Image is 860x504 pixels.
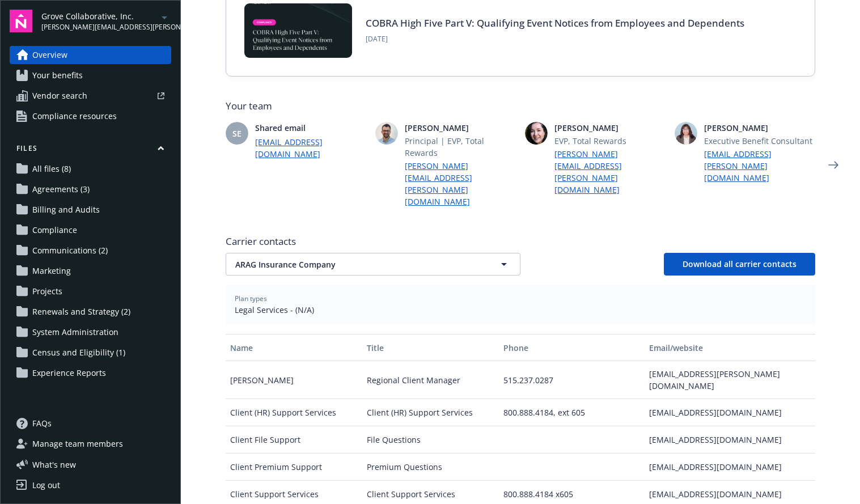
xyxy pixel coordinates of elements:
a: Renewals and Strategy (2) [10,303,171,321]
a: COBRA High Five Part V: Qualifying Event Notices from Employees and Dependents [366,16,744,29]
div: [EMAIL_ADDRESS][DOMAIN_NAME] [645,454,815,481]
div: Client (HR) Support Services [226,399,362,426]
a: All files (8) [10,160,171,178]
span: EVP, Total Rewards [554,135,666,147]
span: Renewals and Strategy (2) [32,303,130,321]
span: Grove Collaborative, Inc. [41,10,158,22]
div: [PERSON_NAME] [226,361,362,399]
a: Billing and Audits [10,201,171,219]
img: photo [675,122,697,145]
img: photo [525,122,548,145]
img: navigator-logo.svg [10,10,32,32]
span: [DATE] [366,34,744,44]
a: Manage team members [10,435,171,453]
a: Your benefits [10,66,171,84]
div: Title [367,342,494,354]
div: Phone [503,342,639,354]
span: Projects [32,282,62,300]
span: SE [232,128,242,139]
button: Download all carrier contacts [664,253,815,276]
a: Marketing [10,262,171,280]
a: Compliance resources [10,107,171,125]
div: Client (HR) Support Services [362,399,499,426]
span: Carrier contacts [226,235,815,248]
div: 515.237.0287 [499,361,644,399]
button: Title [362,334,499,361]
img: BLOG-Card Image - Compliance - COBRA High Five Pt 5 - 09-11-25.jpg [244,3,352,58]
div: [EMAIL_ADDRESS][DOMAIN_NAME] [645,426,815,454]
span: Compliance [32,221,77,239]
span: Marketing [32,262,71,280]
span: [PERSON_NAME] [405,122,516,134]
div: 800.888.4184, ext 605 [499,399,644,426]
span: Overview [32,46,67,64]
span: Plan types [235,294,806,304]
button: Email/website [645,334,815,361]
a: Communications (2) [10,242,171,260]
a: [PERSON_NAME][EMAIL_ADDRESS][PERSON_NAME][DOMAIN_NAME] [405,160,516,207]
button: Name [226,334,362,361]
div: File Questions [362,426,499,454]
span: Principal | EVP, Total Rewards [405,135,516,159]
span: What ' s new [32,459,76,471]
button: Grove Collaborative, Inc.[PERSON_NAME][EMAIL_ADDRESS][PERSON_NAME][DOMAIN_NAME]arrowDropDown [41,10,171,32]
div: [EMAIL_ADDRESS][PERSON_NAME][DOMAIN_NAME] [645,361,815,399]
a: Census and Eligibility (1) [10,344,171,362]
a: Compliance [10,221,171,239]
button: Phone [499,334,644,361]
a: [EMAIL_ADDRESS][DOMAIN_NAME] [255,136,366,160]
a: Agreements (3) [10,180,171,198]
span: Experience Reports [32,364,106,382]
div: Premium Questions [362,454,499,481]
span: Your benefits [32,66,83,84]
span: ARAG Insurance Company [235,259,471,270]
a: Next [824,156,842,174]
div: Name [230,342,358,354]
a: [PERSON_NAME][EMAIL_ADDRESS][PERSON_NAME][DOMAIN_NAME] [554,148,666,196]
a: Overview [10,46,171,64]
span: Manage team members [32,435,123,453]
span: Shared email [255,122,366,134]
div: [EMAIL_ADDRESS][DOMAIN_NAME] [645,399,815,426]
button: Files [10,143,171,158]
span: FAQs [32,414,52,433]
span: [PERSON_NAME][EMAIL_ADDRESS][PERSON_NAME][DOMAIN_NAME] [41,22,158,32]
span: [PERSON_NAME] [704,122,815,134]
a: Experience Reports [10,364,171,382]
a: arrowDropDown [158,10,171,24]
span: Executive Benefit Consultant [704,135,815,147]
span: Communications (2) [32,242,108,260]
span: Download all carrier contacts [683,259,797,269]
span: Billing and Audits [32,201,100,219]
span: Legal Services - (N/A) [235,304,806,316]
div: Client Premium Support [226,454,362,481]
span: All files (8) [32,160,71,178]
button: What's new [10,459,94,471]
span: Compliance resources [32,107,117,125]
button: ARAG Insurance Company [226,253,520,276]
span: Agreements (3) [32,180,90,198]
div: Regional Client Manager [362,361,499,399]
span: Vendor search [32,87,87,105]
a: [EMAIL_ADDRESS][PERSON_NAME][DOMAIN_NAME] [704,148,815,184]
div: Client File Support [226,426,362,454]
span: Census and Eligibility (1) [32,344,125,362]
span: System Administration [32,323,118,341]
a: System Administration [10,323,171,341]
div: Log out [32,476,60,494]
a: FAQs [10,414,171,433]
span: [PERSON_NAME] [554,122,666,134]
a: Projects [10,282,171,300]
span: Your team [226,99,815,113]
img: photo [375,122,398,145]
div: Email/website [649,342,811,354]
a: Vendor search [10,87,171,105]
